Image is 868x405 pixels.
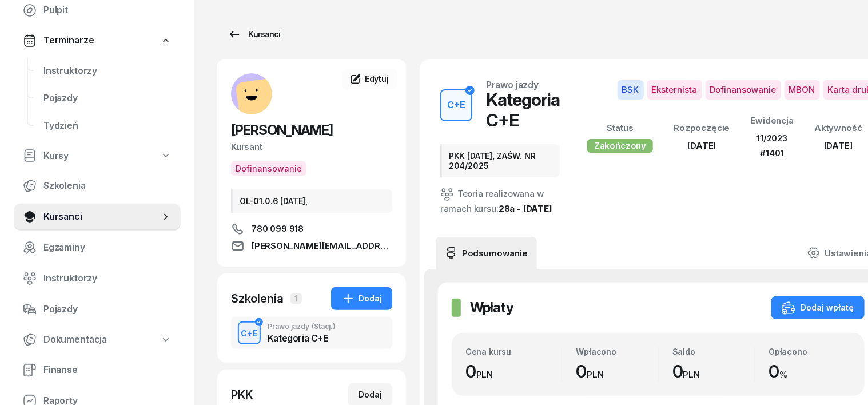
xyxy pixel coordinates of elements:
[14,172,181,200] a: Szkolenia
[436,237,537,269] a: Podsumowanie
[217,23,290,46] a: Kursanci
[486,80,539,89] div: Prawo jazdy
[231,161,306,176] button: Dofinansowanie
[814,121,862,136] div: Aktywność
[14,234,181,261] a: Egzaminy
[231,222,392,236] a: 780 099 918
[43,178,172,193] span: Szkolenia
[43,302,172,317] span: Pojazdy
[43,332,107,347] span: Dokumentacja
[465,361,562,382] div: 0
[14,296,181,323] a: Pojazdy
[443,96,470,115] div: C+E
[576,361,658,382] div: 0
[440,144,560,177] div: PKK [DATE], ZAŚW. NR 204/2025
[231,122,333,138] span: [PERSON_NAME]
[231,239,392,253] a: [PERSON_NAME][EMAIL_ADDRESS][DOMAIN_NAME]
[43,271,172,286] span: Instruktorzy
[342,69,397,89] a: Edytuj
[751,131,794,160] div: 11/2023 #1401
[782,301,854,315] div: Dodaj wpłatę
[43,209,160,224] span: Kursanci
[14,327,181,353] a: Dokumentacja
[252,222,304,236] span: 780 099 918
[499,203,552,214] a: 28a - [DATE]
[587,121,653,136] div: Status
[228,27,280,41] div: Kursanci
[14,265,181,292] a: Instruktorzy
[231,140,392,154] div: Kursant
[43,363,172,378] span: Finanse
[365,74,389,84] span: Edytuj
[43,149,69,164] span: Kursy
[231,291,284,307] div: Szkolenia
[486,89,560,130] div: Kategoria C+E
[236,326,262,340] div: C+E
[34,112,181,140] a: Tydzień
[785,80,820,100] span: MBON
[576,347,658,356] div: Wpłacono
[706,80,781,100] span: Dofinansowanie
[341,292,382,305] div: Dodaj
[43,240,172,255] span: Egzaminy
[440,89,472,121] button: C+E
[331,287,392,310] button: Dodaj
[771,296,865,319] button: Dodaj wpłatę
[14,356,181,384] a: Finanse
[359,388,382,402] div: Dodaj
[312,323,336,330] span: (Stacj.)
[14,143,181,169] a: Kursy
[238,321,261,344] button: C+E
[43,118,172,133] span: Tydzień
[43,91,172,106] span: Pojazdy
[672,361,754,382] div: 0
[34,85,181,112] a: Pojazdy
[465,347,562,356] div: Cena kursu
[751,113,794,128] div: Ewidencja
[587,369,604,380] small: PLN
[470,299,513,317] h2: Wpłaty
[14,203,181,231] a: Kursanci
[674,121,730,136] div: Rozpoczęcie
[672,347,754,356] div: Saldo
[769,361,850,382] div: 0
[476,369,493,380] small: PLN
[43,33,94,48] span: Terminarze
[779,369,787,380] small: %
[231,387,253,403] div: PKK
[43,63,172,78] span: Instruktorzy
[814,138,862,153] div: [DATE]
[440,186,560,216] div: Teoria realizowana w ramach kursu:
[769,347,850,356] div: Opłacono
[43,3,172,18] span: Pulpit
[290,293,302,304] span: 1
[14,27,181,54] a: Terminarze
[647,80,702,100] span: Eksternista
[268,323,336,330] div: Prawo jazdy
[231,189,392,213] div: OL-01.0.6 [DATE],
[231,317,392,349] button: C+EPrawo jazdy(Stacj.)Kategoria C+E
[268,333,336,343] div: Kategoria C+E
[618,80,644,100] span: BSK
[34,57,181,85] a: Instruktorzy
[688,140,716,151] span: [DATE]
[252,239,392,253] span: [PERSON_NAME][EMAIL_ADDRESS][DOMAIN_NAME]
[683,369,700,380] small: PLN
[587,139,653,153] div: Zakończony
